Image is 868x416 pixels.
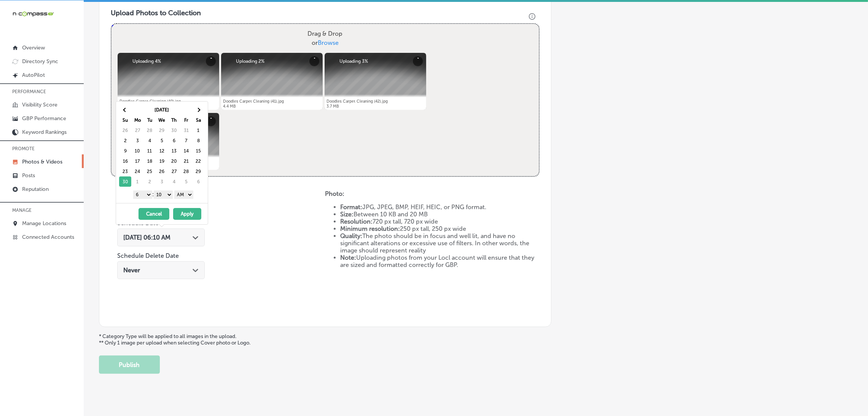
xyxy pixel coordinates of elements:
button: Cancel [139,208,169,220]
td: 6 [168,135,180,146]
p: Visibility Score [22,102,57,108]
td: 26 [156,166,168,176]
td: 10 [131,146,143,156]
strong: Quality: [340,232,362,240]
td: 27 [168,166,180,176]
td: 28 [143,125,156,135]
p: Reputation [22,186,49,192]
li: The photo should be in focus and well lit, and have no significant alterations or excessive use o... [340,232,539,254]
td: 2 [119,135,131,146]
td: 19 [156,156,168,166]
p: * Category Type will be applied to all images in the upload. ** Only 1 image per upload when sele... [99,333,853,346]
p: Overview [22,44,45,51]
p: Directory Sync [22,58,58,65]
td: 7 [180,135,192,146]
td: 3 [156,176,168,187]
button: Publish [99,356,160,374]
td: 27 [131,125,143,135]
h3: Upload Photos to Collection [111,9,540,17]
span: Never [123,267,140,274]
td: 22 [192,156,204,166]
td: 1 [192,125,204,135]
td: 8 [192,135,204,146]
td: 28 [180,166,192,176]
p: Manage Locations [22,220,66,227]
td: 13 [168,146,180,156]
label: Drag & Drop or [304,26,346,51]
td: 31 [180,125,192,135]
td: 20 [168,156,180,166]
img: 660ab0bf-5cc7-4cb8-ba1c-48b5ae0f18e60NCTV_CLogo_TV_Black_-500x88.png [12,10,54,17]
td: 25 [143,166,156,176]
td: 23 [119,166,131,176]
th: Tu [143,115,156,125]
strong: Size: [340,211,354,218]
strong: Minimum resolution: [340,225,400,232]
th: We [156,115,168,125]
li: 720 px tall, 720 px wide [340,218,539,225]
th: [DATE] [131,105,192,115]
li: Between 10 KB and 20 MB [340,211,539,218]
th: Su [119,115,131,125]
strong: Note: [340,254,356,261]
p: Keyword Rankings [22,129,67,135]
th: Th [168,115,180,125]
td: 17 [131,156,143,166]
td: 16 [119,156,131,166]
td: 30 [119,176,131,187]
td: 15 [192,146,204,156]
td: 30 [168,125,180,135]
strong: Photo: [325,190,344,197]
li: Uploading photos from your Locl account will ensure that they are sized and formatted correctly f... [340,254,539,268]
td: 3 [131,135,143,146]
p: Posts [22,172,35,179]
p: Photos & Videos [22,159,62,165]
strong: Resolution: [340,218,373,225]
li: 250 px tall, 250 px wide [340,225,539,232]
th: Fr [180,115,192,125]
td: 4 [143,135,156,146]
strong: Format: [340,203,362,211]
td: 9 [119,146,131,156]
li: JPG, JPEG, BMP, HEIF, HEIC, or PNG format. [340,203,539,211]
td: 24 [131,166,143,176]
td: 11 [143,146,156,156]
td: 5 [156,135,168,146]
div: : [119,189,208,200]
p: Connected Accounts [22,234,74,240]
th: Mo [131,115,143,125]
td: 4 [168,176,180,187]
td: 2 [143,176,156,187]
td: 14 [180,146,192,156]
span: Browse [318,39,339,46]
th: Sa [192,115,204,125]
td: 26 [119,125,131,135]
span: [DATE] 06:10 AM [123,234,170,241]
label: Schedule Delete Date [117,252,179,259]
td: 5 [180,176,192,187]
td: 12 [156,146,168,156]
td: 1 [131,176,143,187]
td: 18 [143,156,156,166]
p: GBP Performance [22,115,66,122]
button: Apply [173,208,201,220]
p: AutoPilot [22,72,45,78]
td: 6 [192,176,204,187]
td: 21 [180,156,192,166]
td: 29 [192,166,204,176]
td: 29 [156,125,168,135]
